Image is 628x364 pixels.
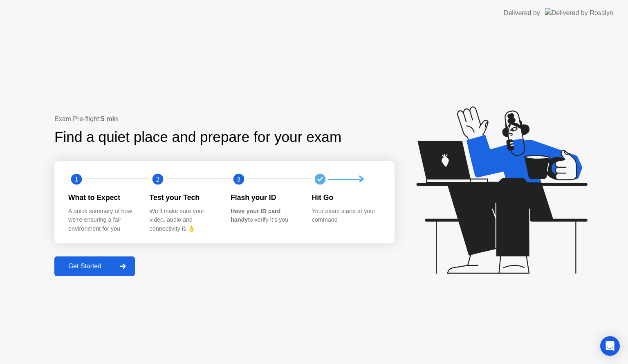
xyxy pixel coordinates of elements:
div: Flash your ID [231,192,299,203]
div: We’ll make sure your video, audio and connectivity is 👌 [150,207,218,234]
div: Get Started [57,263,113,270]
div: to verify it’s you [231,207,299,225]
b: 5 min [101,115,118,122]
img: Delivered by Rosalyn [545,8,613,18]
div: Find a quiet place and prepare for your exam [54,126,343,148]
div: Your exam starts at your command [312,207,380,225]
div: A quick summary of how we’re ensuring a fair environment for you [68,207,137,234]
button: Get Started [54,256,135,276]
div: Test your Tech [150,192,218,203]
div: Exam Pre-flight: [54,114,395,124]
text: 3 [237,175,240,183]
div: Hit Go [312,192,380,203]
b: Have your ID card handy [231,208,280,223]
div: Delivered by [504,8,540,18]
div: What to Expect [68,192,137,203]
text: 1 [75,175,78,183]
div: Open Intercom Messenger [600,336,620,356]
text: 2 [156,175,159,183]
